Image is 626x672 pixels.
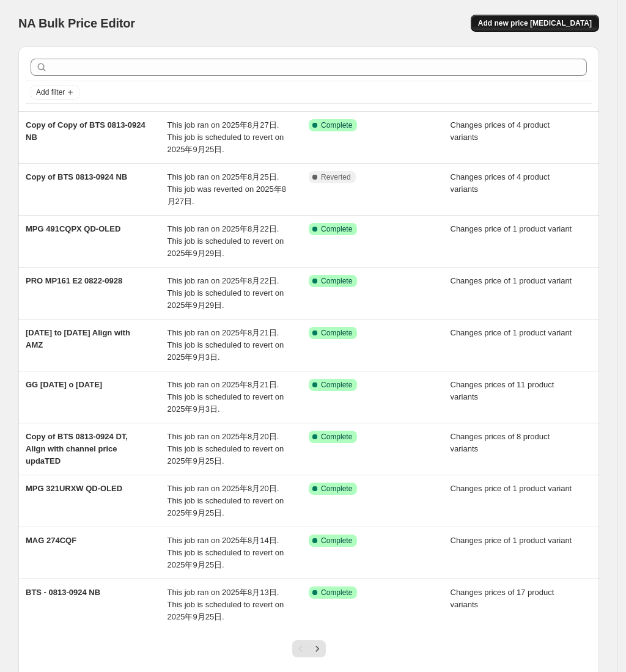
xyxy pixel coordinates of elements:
span: Complete [321,536,352,546]
span: Changes price of 1 product variant [451,224,572,233]
span: Complete [321,432,352,442]
span: Add filter [36,87,65,97]
span: Add new price [MEDICAL_DATA] [478,18,592,28]
button: Add new price [MEDICAL_DATA] [471,15,599,32]
span: Copy of Copy of BTS 0813-0924 NB [26,120,145,142]
span: [DATE] to [DATE] Align with AMZ [26,328,130,349]
span: Changes price of 1 product variant [451,536,572,545]
span: Changes prices of 17 product variants [451,588,554,609]
span: Changes price of 1 product variant [451,484,572,493]
span: Complete [321,328,352,338]
span: Changes prices of 4 product variants [451,172,550,194]
span: This job ran on 2025年8月25日. This job was reverted on 2025年8月27日. [168,172,286,206]
span: PRO MP161 E2 0822-0928 [26,276,122,285]
span: Changes prices of 11 product variants [451,380,554,401]
span: This job ran on 2025年8月20日. This job is scheduled to revert on 2025年9月25日. [168,432,284,466]
span: This job ran on 2025年8月22日. This job is scheduled to revert on 2025年9月29日. [168,224,284,258]
span: NA Bulk Price Editor [18,16,135,30]
nav: Pagination [292,640,326,657]
span: Changes price of 1 product variant [451,276,572,285]
span: MPG 321URXW QD-OLED [26,484,122,493]
span: Changes prices of 8 product variants [451,432,550,453]
span: BTS - 0813-0924 NB [26,588,100,597]
button: Add filter [31,85,79,100]
span: Complete [321,276,352,286]
span: This job ran on 2025年8月27日. This job is scheduled to revert on 2025年9月25日. [168,120,284,154]
span: Copy of BTS 0813-0924 NB [26,172,127,181]
span: MPG 491CQPX QD-OLED [26,224,120,233]
span: Changes prices of 4 product variants [451,120,550,142]
span: Complete [321,120,352,130]
span: Complete [321,380,352,390]
span: This job ran on 2025年8月20日. This job is scheduled to revert on 2025年9月25日. [168,484,284,517]
span: This job ran on 2025年8月22日. This job is scheduled to revert on 2025年9月29日. [168,276,284,310]
span: MAG 274CQF [26,536,76,545]
span: Complete [321,224,352,234]
span: Changes price of 1 product variant [451,328,572,337]
button: Next [309,640,326,657]
span: Copy of BTS 0813-0924 DT, Align with channel price updaTED [26,432,128,466]
span: Reverted [321,172,351,182]
span: This job ran on 2025年8月21日. This job is scheduled to revert on 2025年9月3日. [168,328,284,362]
span: This job ran on 2025年8月21日. This job is scheduled to revert on 2025年9月3日. [168,380,284,414]
span: GG [DATE] o [DATE] [26,380,102,389]
span: This job ran on 2025年8月14日. This job is scheduled to revert on 2025年9月25日. [168,536,284,569]
span: Complete [321,588,352,597]
span: Complete [321,484,352,494]
span: This job ran on 2025年8月13日. This job is scheduled to revert on 2025年9月25日. [168,588,284,621]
